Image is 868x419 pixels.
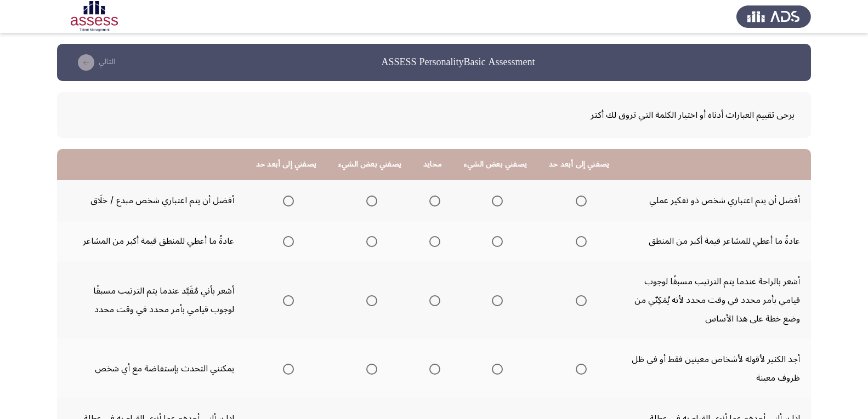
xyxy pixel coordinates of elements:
mat-radio-group: Select an option [279,359,294,378]
h3: ASSESS PersonalityBasic Assessment [381,55,535,69]
td: أفضل أن يتم اعتباري شخص مبدع / خلَاق [57,180,245,221]
mat-radio-group: Select an option [362,232,377,250]
th: يصفني بعض الشيء [453,149,538,180]
td: عادةً ما أعطي للمنطق قيمة أكبر من المشاعر [57,221,245,261]
mat-radio-group: Select an option [487,359,503,378]
td: يمكنني التحدث بإستفاضة مع أي شخص [57,339,245,398]
mat-radio-group: Select an option [279,191,294,210]
th: يصفني بعض الشيء [327,149,412,180]
mat-radio-group: Select an option [425,232,440,250]
mat-radio-group: Select an option [571,232,587,250]
td: أشعر بأني مُقَيَّد عندما يتم الترتيب مسبقًا لوجوب قيامي بأمر محدد في وقت محدد [57,261,245,339]
mat-radio-group: Select an option [362,359,377,378]
mat-radio-group: Select an option [425,359,440,378]
mat-radio-group: Select an option [279,232,294,250]
mat-radio-group: Select an option [279,291,294,309]
img: Assess Talent Management logo [736,1,811,32]
td: أفضل أن يتم اعتباري شخص ذو تفكير عملي [620,180,811,221]
img: Assessment logo of PersonalityBasic Assessment [57,1,132,32]
th: يصفني إلى أبعد حد [245,149,327,180]
button: check the missing [70,54,118,71]
td: أجد الكثير لأقوله لأشخاص معينين فقط أو في ظل ظروف معينة [620,339,811,398]
mat-radio-group: Select an option [571,191,587,210]
td: عادةً ما أعطي للمشاعر قيمة أكبر من المنطق [620,221,811,261]
mat-radio-group: Select an option [487,191,503,210]
mat-radio-group: Select an option [487,232,503,250]
mat-radio-group: Select an option [425,191,440,210]
td: أشعر بالراحة عندما يتم الترتيب مسبقًا لوجوب قيامي بأمر محدد في وقت محدد لأنه يُمَكِنّي من وضع خطة... [620,261,811,339]
mat-radio-group: Select an option [362,191,377,210]
mat-radio-group: Select an option [487,291,503,309]
div: يرجى تقييم العبارات أدناه أو اختيار الكلمة التي تروق لك أكثر [73,106,795,124]
mat-radio-group: Select an option [571,291,587,309]
mat-radio-group: Select an option [425,291,440,309]
th: محايد [412,149,453,180]
mat-radio-group: Select an option [362,291,377,309]
th: يصفني إلى أبعد حد [538,149,620,180]
mat-radio-group: Select an option [571,359,587,378]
